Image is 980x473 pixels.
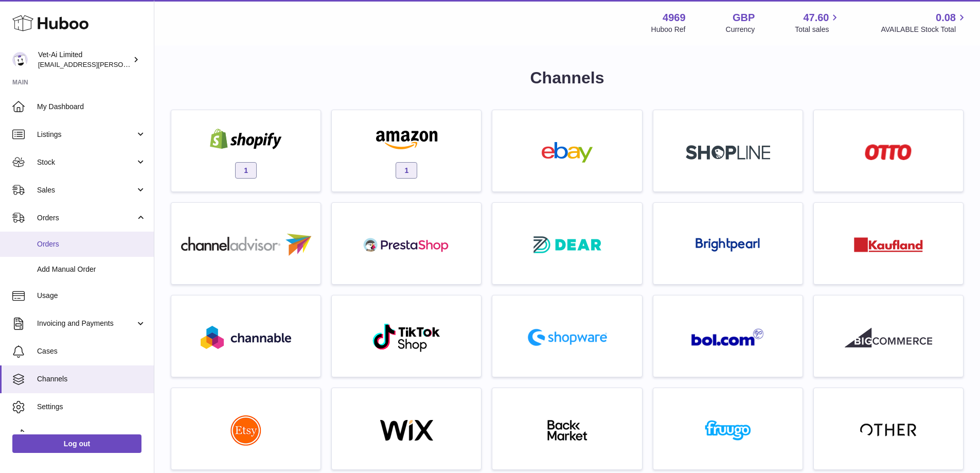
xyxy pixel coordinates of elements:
img: amazon [363,129,450,149]
span: Orders [37,213,135,223]
span: 1 [396,162,417,179]
img: shopify [202,129,290,149]
a: shopify 1 [176,115,315,186]
a: roseta-dear [497,208,636,279]
span: Returns [37,430,146,440]
span: Channels [37,374,146,384]
span: Invoicing and Payments [37,319,135,328]
div: Currency [726,25,755,34]
a: roseta-channel-advisor [176,208,315,279]
span: Sales [37,185,135,195]
img: roseta-etsy [230,415,261,446]
span: My Dashboard [37,102,146,112]
img: roseta-channable [201,326,291,349]
a: amazon 1 [337,115,476,186]
a: roseta-otto [819,115,958,186]
span: Cases [37,346,146,356]
img: roseta-tiktokshop [372,323,441,353]
img: roseta-bigcommerce [845,327,932,348]
a: roseta-kaufland [819,208,958,279]
img: roseta-channel-advisor [181,234,311,256]
a: 0.08 AVAILABLE Stock Total [881,11,968,34]
span: Add Manual Order [37,265,146,274]
span: Listings [37,130,135,139]
a: Log out [12,434,141,453]
img: roseta-otto [865,144,912,160]
img: roseta-shopware [524,325,611,350]
img: roseta-dear [530,233,604,256]
div: Huboo Ref [651,25,686,34]
strong: 4969 [663,11,686,25]
img: roseta-prestashop [363,235,450,255]
span: [EMAIL_ADDRESS][PERSON_NAME][DOMAIN_NAME] [38,60,206,68]
img: roseta-bol [691,328,764,346]
a: roseta-etsy [176,393,315,464]
img: roseta-shopline [686,145,770,160]
img: ebay [524,142,611,163]
span: Usage [37,291,146,301]
strong: GBP [733,11,755,25]
a: roseta-bol [658,301,797,372]
h1: Channels [171,67,964,89]
span: 0.08 [936,11,956,25]
a: other [819,393,958,464]
img: wix [363,420,450,441]
a: roseta-channable [176,301,315,372]
span: 47.60 [803,11,829,25]
a: wix [337,393,476,464]
img: abbey.fraser-roe@vet-ai.com [12,52,28,67]
span: Stock [37,157,135,167]
span: AVAILABLE Stock Total [881,25,968,34]
img: roseta-kaufland [854,237,923,252]
a: roseta-shopware [497,301,636,372]
a: roseta-brightpearl [658,208,797,279]
a: fruugo [658,393,797,464]
a: ebay [497,115,636,186]
span: Total sales [795,25,841,34]
img: other [860,423,917,438]
a: roseta-prestashop [337,208,476,279]
a: roseta-bigcommerce [819,301,958,372]
a: roseta-shopline [658,115,797,186]
span: Settings [37,402,146,412]
span: 1 [235,162,257,179]
a: roseta-tiktokshop [337,301,476,372]
span: Orders [37,239,146,249]
img: roseta-brightpearl [696,238,760,252]
img: fruugo [684,420,772,441]
a: 47.60 Total sales [795,11,841,34]
img: backmarket [524,420,611,441]
div: Vet-Ai Limited [38,50,131,69]
a: backmarket [497,393,636,464]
